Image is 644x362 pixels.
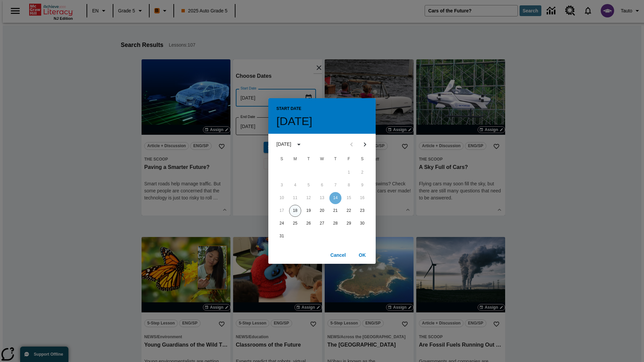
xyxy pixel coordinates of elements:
span: Tuesday [303,153,315,166]
span: Thursday [329,153,341,166]
span: Saturday [356,153,368,166]
span: Sunday [276,153,288,166]
div: [DATE] [276,141,291,148]
button: Next month [358,138,372,151]
button: 31 [276,230,288,242]
button: 22 [343,205,355,217]
button: 18 [289,205,301,217]
span: Friday [343,153,355,166]
button: 26 [303,218,315,230]
button: 29 [343,218,355,230]
h4: [DATE] [276,114,312,128]
button: 24 [276,218,288,230]
button: 23 [356,205,368,217]
button: OK [352,249,373,261]
button: calendar view is open, switch to year view [293,139,305,150]
button: 25 [289,218,301,230]
button: 20 [316,205,328,217]
button: 19 [303,205,315,217]
button: 21 [329,205,341,217]
span: Wednesday [316,153,328,166]
button: 28 [329,218,341,230]
span: Monday [289,153,301,166]
span: Start Date [276,104,301,114]
button: Cancel [327,249,349,261]
button: 30 [356,218,368,230]
button: 27 [316,218,328,230]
